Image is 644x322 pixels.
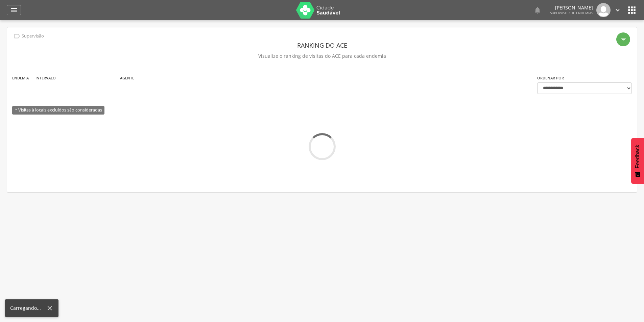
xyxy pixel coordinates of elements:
span: Feedback [635,145,641,168]
i:  [533,6,542,14]
i:  [626,5,637,16]
a:  [7,5,21,15]
a:  [614,3,621,17]
div: Filtro [616,32,630,46]
span: * Visitas à locais excluídos são consideradas [12,106,104,115]
label: Endemia [12,75,29,81]
p: [PERSON_NAME] [550,5,593,10]
i:  [614,6,621,14]
p: Visualize o ranking de visitas do ACE para cada endemia [12,51,632,61]
span: Supervisor de Endemias [550,10,593,15]
label: Agente [120,75,134,81]
i:  [10,6,18,14]
label: Ordenar por [537,75,564,81]
i:  [13,32,21,40]
button: Feedback - Mostrar pesquisa [631,138,644,184]
p: Supervisão [22,33,44,39]
header: Ranking do ACE [12,39,632,51]
i:  [620,36,627,43]
label: Intervalo [35,75,56,81]
a:  [533,3,542,17]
